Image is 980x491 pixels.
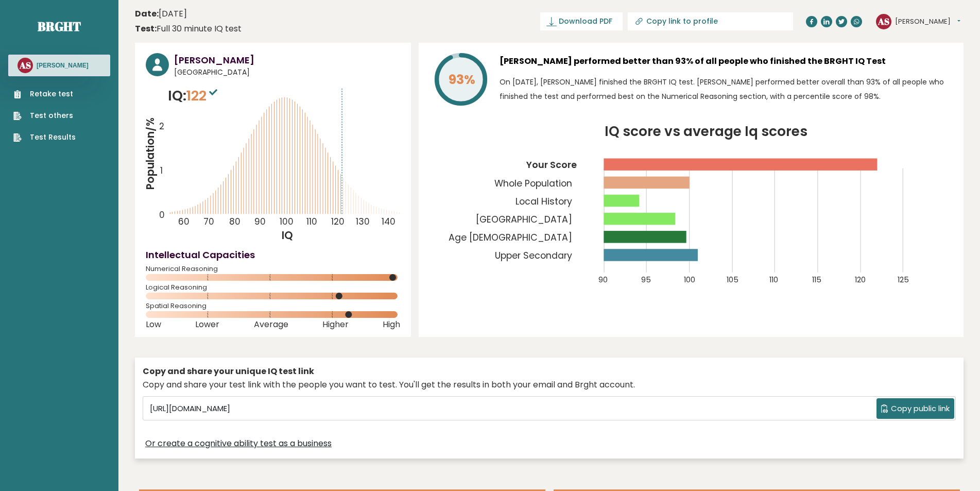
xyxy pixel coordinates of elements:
[495,177,573,190] tspan: Whole Population
[160,120,165,132] tspan: 2
[813,275,822,285] tspan: 115
[254,323,288,327] span: Average
[254,215,266,228] tspan: 90
[449,231,573,244] tspan: Age [DEMOGRAPHIC_DATA]
[174,53,400,67] h3: [PERSON_NAME]
[159,209,165,222] tspan: 0
[605,122,807,141] tspan: IQ score vs average Iq scores
[516,195,573,208] tspan: Local History
[13,89,76,99] a: Retake test
[356,215,370,228] tspan: 130
[526,159,577,172] tspan: Your Score
[449,71,475,89] tspan: 93%
[38,18,81,35] a: Brght
[186,86,220,105] span: 122
[878,15,889,27] text: AS
[178,215,190,228] tspan: 60
[135,8,159,20] b: Date:
[898,275,909,285] tspan: 125
[160,164,163,177] tspan: 1
[855,275,866,285] tspan: 120
[143,379,956,391] div: Copy and share your test link with the people you want to test. You'll get the results in both yo...
[13,132,76,143] a: Test Results
[135,23,242,35] div: Full 30 minute IQ test
[876,398,954,419] button: Copy public link
[280,215,294,228] tspan: 100
[559,16,612,27] span: Download PDF
[195,323,219,327] span: Lower
[770,275,779,285] tspan: 110
[476,213,573,226] tspan: [GEOGRAPHIC_DATA]
[146,304,400,308] span: Spatial Reasoning
[895,16,960,27] button: [PERSON_NAME]
[599,275,608,285] tspan: 90
[146,285,400,290] span: Logical Reasoning
[135,8,187,20] time: [DATE]
[37,61,89,70] h3: [PERSON_NAME]
[143,365,956,378] div: Copy and share your unique IQ test link
[495,249,573,262] tspan: Upper Secondary
[383,323,400,327] span: High
[168,86,220,106] p: IQ:
[13,110,76,121] a: Test others
[19,59,31,71] text: AS
[500,75,953,104] p: On [DATE], [PERSON_NAME] finished the BRGHT IQ test. [PERSON_NAME] performed better overall than ...
[203,215,214,228] tspan: 70
[146,267,400,271] span: Numerical Reasoning
[143,117,158,190] tspan: Population/%
[306,215,317,228] tspan: 110
[891,403,950,415] span: Copy public link
[727,275,739,285] tspan: 105
[145,437,332,450] a: Or create a cognitive ability test as a business
[282,228,293,243] tspan: IQ
[135,23,157,35] b: Test:
[642,275,651,285] tspan: 95
[331,215,345,228] tspan: 120
[540,12,623,30] a: Download PDF
[322,323,349,327] span: Higher
[382,215,396,228] tspan: 140
[174,67,400,78] span: [GEOGRAPHIC_DATA]
[229,215,240,228] tspan: 80
[500,53,953,70] h3: [PERSON_NAME] performed better than 93% of all people who finished the BRGHT IQ Test
[146,248,400,262] h4: Intellectual Capacities
[684,275,696,285] tspan: 100
[146,323,161,327] span: Low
